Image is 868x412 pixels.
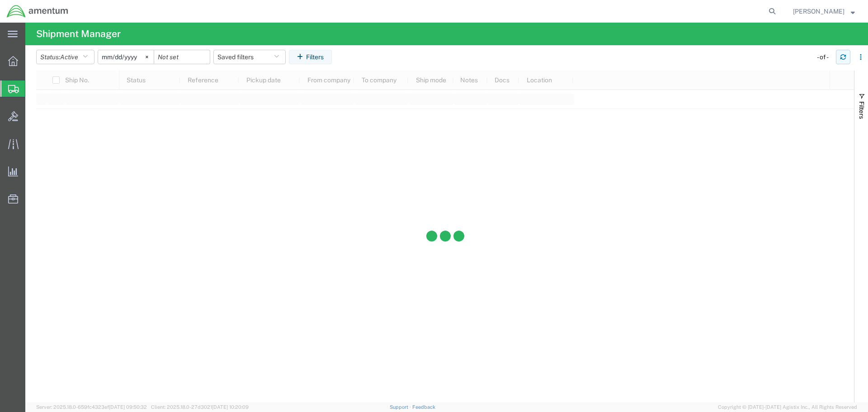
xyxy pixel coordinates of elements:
img: logo [6,5,69,18]
span: Server: 2025.18.0-659fc4323ef [36,404,147,410]
h4: Shipment Manager [36,23,121,45]
span: [DATE] 10:20:09 [212,404,249,410]
span: Filters [858,101,865,119]
button: Saved filters [213,50,286,64]
button: Status:Active [36,50,94,64]
span: Copyright © [DATE]-[DATE] Agistix Inc., All Rights Reserved [718,403,857,411]
span: [DATE] 09:50:32 [109,404,147,410]
span: Active [60,53,78,61]
span: Andrew Forber [793,6,844,16]
input: Not set [154,50,210,64]
button: [PERSON_NAME] [793,6,855,17]
button: Filters [289,50,332,64]
div: - of - [817,52,833,62]
span: Client: 2025.18.0-27d3021 [151,404,249,410]
input: Not set [98,50,154,64]
a: Support [390,404,412,410]
a: Feedback [412,404,435,410]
